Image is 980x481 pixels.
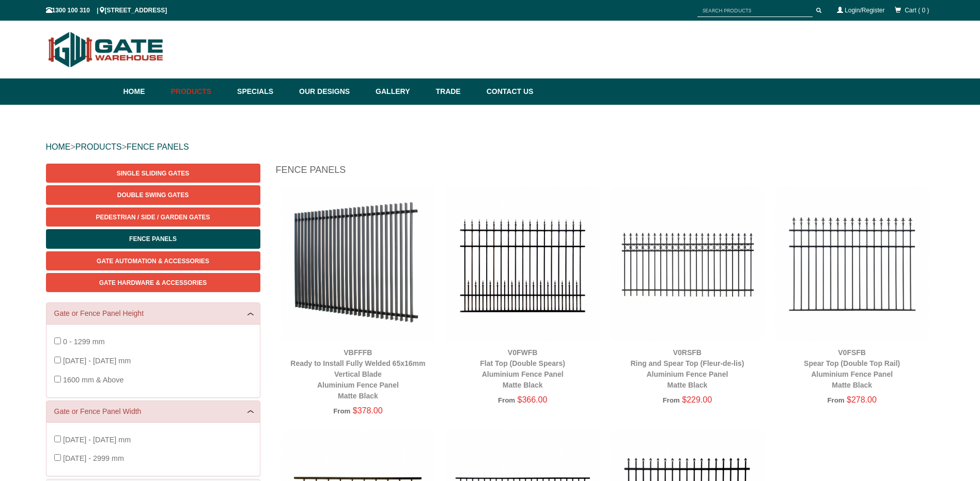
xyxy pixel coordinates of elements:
[54,406,252,417] a: Gate or Fence Panel Width
[97,258,209,265] span: Gate Automation & Accessories
[281,187,435,341] img: VBFFFB - Ready to Install Fully Welded 65x16mm Vertical Blade - Aluminium Fence Panel - Matte Bla...
[697,4,813,17] input: SEARCH PRODUCTS
[99,279,207,286] span: Gate Hardware & Accessories
[663,396,680,404] span: From
[46,142,71,151] a: HOME
[232,78,294,105] a: Specials
[827,396,844,404] span: From
[276,164,935,182] h1: Fence Panels
[845,7,884,14] a: Login/Register
[63,376,124,384] span: 1600 mm & Above
[46,7,167,14] span: 1300 100 310 | [STREET_ADDRESS]
[63,454,124,462] span: [DATE] - 2999 mm
[480,348,565,389] a: V0FWFBFlat Top (Double Spears)Aluminium Fence PanelMatte Black
[498,396,515,404] span: From
[430,78,481,105] a: Trade
[518,395,548,404] span: $366.00
[682,395,712,404] span: $229.00
[46,164,260,183] a: Single Sliding Gates
[804,348,900,389] a: V0FSFBSpear Top (Double Top Rail)Aluminium Fence PanelMatte Black
[333,407,350,415] span: From
[847,395,877,404] span: $278.00
[46,26,166,73] img: Gate Warehouse
[63,436,131,444] span: [DATE] - [DATE] mm
[775,187,929,341] img: V0FSFB - Spear Top (Double Top Rail) - Aluminium Fence Panel - Matte Black - Gate Warehouse
[46,229,260,248] a: Fence Panels
[46,273,260,292] a: Gate Hardware & Accessories
[630,348,744,389] a: V0RSFBRing and Spear Top (Fleur-de-lis)Aluminium Fence PanelMatte Black
[46,251,260,270] a: Gate Automation & Accessories
[353,406,383,415] span: $378.00
[127,142,189,151] a: FENCE PANELS
[96,214,210,221] span: Pedestrian / Side / Garden Gates
[54,308,252,319] a: Gate or Fence Panel Height
[445,187,600,341] img: V0FWFB - Flat Top (Double Spears) - Aluminium Fence Panel - Matte Black - Gate Warehouse
[117,170,189,177] span: Single Sliding Gates
[123,78,166,105] a: Home
[46,185,260,204] a: Double Swing Gates
[75,142,122,151] a: PRODUCTS
[905,7,929,14] span: Cart ( 0 )
[290,348,425,400] a: VBFFFBReady to Install Fully Welded 65x16mm Vertical BladeAluminium Fence PanelMatte Black
[370,78,430,105] a: Gallery
[166,78,232,105] a: Products
[63,357,131,365] span: [DATE] - [DATE] mm
[294,78,370,105] a: Our Designs
[46,131,935,164] div: > >
[117,191,189,199] span: Double Swing Gates
[46,207,260,227] a: Pedestrian / Side / Garden Gates
[610,187,765,341] img: V0RSFB - Ring and Spear Top (Fleur-de-lis) - Aluminium Fence Panel - Matte Black - Gate Warehouse
[481,78,534,105] a: Contact Us
[129,235,177,243] span: Fence Panels
[63,338,105,346] span: 0 - 1299 mm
